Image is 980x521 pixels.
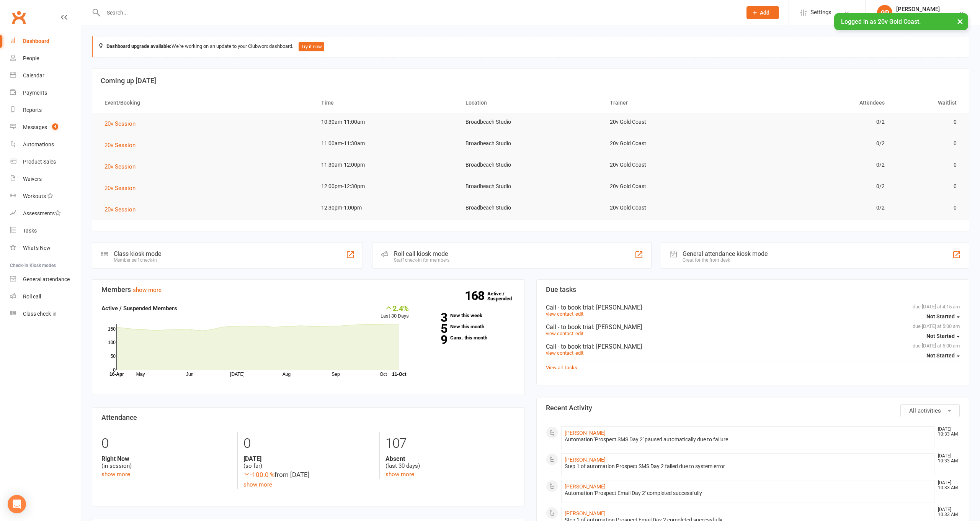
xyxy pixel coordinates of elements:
button: Not Started [926,349,960,362]
td: 12:30pm-1:00pm [314,199,459,217]
div: Roll call [23,293,41,300]
td: 0 [892,177,964,195]
span: Not Started [926,352,955,359]
td: 0/2 [747,134,892,152]
button: 20v Session [105,183,141,193]
span: : [PERSON_NAME] [593,323,642,331]
strong: Absent [385,455,515,462]
th: Location [459,93,603,113]
a: Clubworx [9,8,28,27]
td: 20v Gold Coast [603,156,747,174]
th: Waitlist [892,93,964,113]
td: 0 [892,134,964,152]
span: : [PERSON_NAME] [593,304,642,311]
button: 20v Session [105,162,141,171]
a: 3New this week [420,313,515,318]
div: (in session) [101,455,232,470]
button: Try it now [299,42,324,51]
a: 9Canx. this month [420,335,515,340]
button: Not Started [926,310,960,323]
a: Calendar [10,67,81,84]
strong: Dashboard upgrade available: [106,43,171,49]
div: 2.4% [381,304,409,312]
a: [PERSON_NAME] [565,510,606,516]
span: All activities [909,407,941,414]
td: Broadbeach Studio [459,134,603,152]
a: View all Tasks [546,365,577,370]
a: view contact [546,350,573,356]
time: [DATE] 10:33 AM [934,480,959,490]
span: 20v Session [105,185,136,192]
a: edit [575,331,583,336]
td: 11:00am-11:30am [314,134,459,152]
strong: 3 [420,312,447,323]
div: Member self check-in [114,257,161,263]
a: 168Active / Suspended [487,285,521,307]
div: Great for the front desk [683,257,768,263]
td: 0/2 [747,113,892,131]
div: People [23,55,39,61]
h3: Coming up [DATE] [101,77,960,85]
th: Event/Booking [98,93,314,113]
div: Payments [23,90,47,96]
button: Add [746,6,779,19]
a: General attendance kiosk mode [10,271,81,288]
td: 0/2 [747,156,892,174]
div: Staff check-in for members [394,257,449,263]
div: Roll call kiosk mode [394,250,449,257]
div: General attendance [23,276,70,282]
a: view contact [546,331,573,336]
a: Product Sales [10,153,81,170]
a: Assessments [10,205,81,222]
th: Trainer [603,93,747,113]
span: 20v Session [105,206,136,213]
span: Logged in as 20v Gold Coast. [841,18,921,25]
td: 20v Gold Coast [603,134,747,152]
a: Reports [10,102,81,119]
div: Waivers [23,176,42,182]
div: 20v Gold Coast [896,13,940,20]
span: 20v Session [105,142,136,149]
td: 20v Gold Coast [603,199,747,217]
a: show more [385,471,414,478]
span: 20v Session [105,163,136,170]
button: 20v Session [105,205,141,214]
div: Tasks [23,228,37,234]
button: 20v Session [105,141,141,150]
a: Tasks [10,222,81,239]
a: Waivers [10,170,81,188]
td: Broadbeach Studio [459,177,603,195]
div: Assessments [23,210,61,216]
div: Calendar [23,72,44,79]
div: Messages [23,124,47,130]
button: × [953,13,967,29]
div: 0 [101,432,232,455]
div: 107 [385,432,515,455]
time: [DATE] 10:33 AM [934,427,959,437]
a: [PERSON_NAME] [565,430,606,436]
th: Attendees [747,93,892,113]
h3: Due tasks [546,286,960,293]
div: What's New [23,245,51,251]
td: 12:00pm-12:30pm [314,177,459,195]
time: [DATE] 10:33 AM [934,454,959,464]
td: 0 [892,113,964,131]
div: Class kiosk mode [114,250,161,257]
a: show more [133,287,162,293]
td: 0 [892,199,964,217]
td: Broadbeach Studio [459,199,603,217]
div: Automation 'Prospect Email Day 2' completed successfully [565,490,931,496]
a: Dashboard [10,33,81,50]
div: Product Sales [23,159,56,165]
div: General attendance kiosk mode [683,250,768,257]
td: Broadbeach Studio [459,113,603,131]
div: Open Intercom Messenger [8,495,26,513]
strong: Right Now [101,455,232,462]
a: What's New [10,239,81,257]
a: People [10,50,81,67]
div: Last 30 Days [381,304,409,320]
h3: Members [101,286,515,293]
input: Search... [101,7,737,18]
div: Reports [23,107,42,113]
a: Messages 4 [10,119,81,136]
